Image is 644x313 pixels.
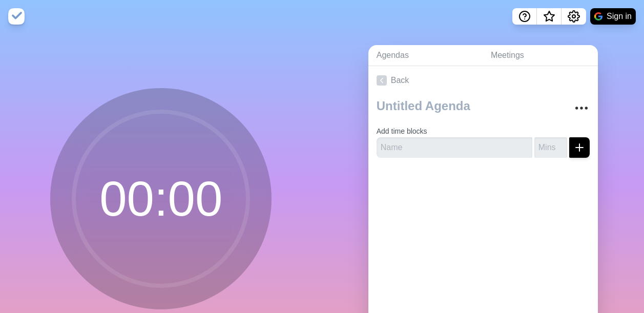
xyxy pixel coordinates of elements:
button: Settings [562,8,586,25]
input: Name [377,137,532,158]
a: Agendas [368,45,483,66]
a: Back [368,66,598,95]
button: Sign in [590,8,636,25]
label: Add time blocks [377,127,427,135]
img: google logo [594,12,603,20]
button: What’s new [537,8,562,25]
a: Meetings [483,45,598,66]
img: timeblocks logo [8,8,25,25]
button: Help [512,8,537,25]
input: Mins [534,137,567,158]
button: More [571,98,592,118]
